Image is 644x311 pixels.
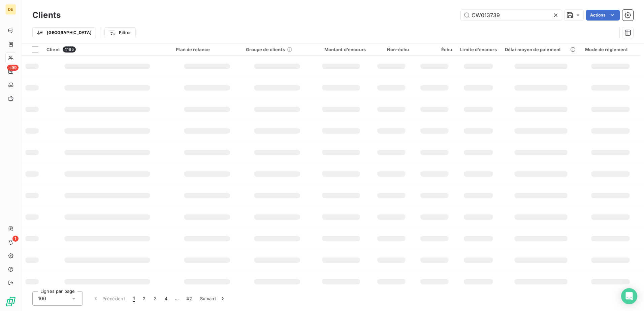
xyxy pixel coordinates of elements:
span: 100 [38,295,46,302]
span: Groupe de clients [246,47,285,52]
span: 1 [12,236,19,242]
button: 4 [161,291,171,306]
button: Actions [586,10,620,21]
button: 42 [182,291,196,306]
h3: Clients [32,9,61,21]
span: 1 [133,295,135,302]
div: Montant d'encours [316,47,366,52]
button: 3 [150,291,161,306]
div: Échu [417,47,452,52]
button: Suivant [196,291,230,306]
span: +99 [7,65,19,71]
button: Filtrer [104,27,135,38]
button: Précédent [88,291,129,306]
button: [GEOGRAPHIC_DATA] [32,27,96,38]
div: Délai moyen de paiement [505,47,577,52]
span: … [171,293,182,304]
span: 4185 [63,46,76,53]
div: Non-échu [374,47,409,52]
input: Rechercher [461,10,562,21]
div: DE [5,4,16,15]
span: Client [46,47,60,52]
div: Limite d’encours [460,47,496,52]
div: Mode de règlement [585,47,636,52]
div: Open Intercom Messenger [621,288,637,304]
div: Plan de relance [176,47,238,52]
button: 1 [129,291,139,306]
button: 2 [139,291,150,306]
img: Logo LeanPay [5,296,16,307]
